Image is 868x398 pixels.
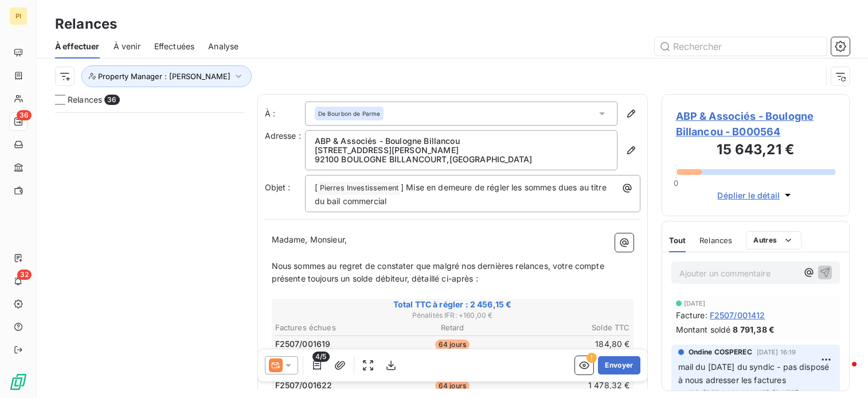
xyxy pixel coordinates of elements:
span: Déplier le détail [717,189,780,201]
span: F2507/001412 [710,309,765,321]
span: [DATE] [684,300,706,307]
td: 1 478,32 € [513,379,631,392]
span: 36 [17,110,32,120]
span: 4/5 [312,352,329,362]
span: ] Mise en demeure de régler les sommes dues au titre du bail commercial [315,182,609,206]
img: Logo LeanPay [9,373,28,391]
span: [ [315,182,318,192]
th: Solde TTC [513,322,631,334]
span: Adresse : [265,131,301,141]
span: 8 791,38 € [733,323,775,335]
span: Relances [699,236,732,245]
td: 184,80 € [513,338,631,350]
span: Nous sommes au regret de constater que malgré nos dernières relances, votre compte présente toujo... [272,261,607,284]
span: Madame, Monsieur, [272,235,347,244]
span: 32 [17,270,32,280]
span: Objet : [265,182,291,192]
span: Effectuées [154,41,195,52]
span: Montant soldé [676,323,731,335]
span: Total TTC à régler : 2 456,15 € [273,299,632,310]
h3: 15 643,21 € [676,139,836,162]
button: Envoyer [598,356,640,374]
span: Facture : [676,309,707,321]
span: Relances [68,94,102,106]
span: À venir [114,41,140,52]
span: 0 [674,178,678,188]
h3: Relances [55,14,117,34]
input: Rechercher [655,37,827,56]
span: [DATE] 16:19 [757,349,796,356]
span: mail à [PERSON_NAME] [DATE] [678,388,799,398]
div: PI [9,7,28,25]
p: [STREET_ADDRESS][PERSON_NAME] [315,146,608,155]
p: 92100 BOULOGNE BILLANCOURT , [GEOGRAPHIC_DATA] [315,155,608,164]
label: À : [265,108,305,119]
button: Property Manager : [PERSON_NAME] [81,65,252,87]
span: 64 jours [435,340,470,350]
iframe: Intercom live chat [829,359,857,387]
span: Pénalités IFR : + 160,00 € [273,310,632,321]
span: Property Manager : [PERSON_NAME] [98,72,230,81]
span: 64 jours [435,381,470,391]
span: F2507/001619 [275,338,331,350]
span: F2507/001622 [275,380,333,391]
span: Analyse [208,41,238,52]
span: 36 [104,95,119,105]
span: Pierres Investissement [318,182,400,195]
p: ABP & Associés - Boulogne Billancou [315,136,608,146]
button: Autres [746,231,801,249]
button: Déplier le détail [714,189,797,202]
div: grid [55,112,244,398]
th: Factures échues [275,322,393,334]
th: Retard [393,322,511,334]
span: ABP & Associés - Boulogne Billancou - B000564 [676,108,836,139]
span: mail du [DATE] du syndic - pas disposé à nous adresser les factures [678,362,832,385]
span: Ondine COSPEREC [689,347,752,357]
span: Tout [669,236,686,245]
span: À effectuer [55,41,100,52]
span: De Bourbon de Parme [318,110,381,118]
